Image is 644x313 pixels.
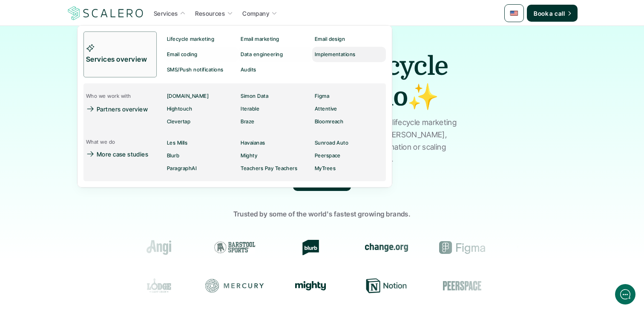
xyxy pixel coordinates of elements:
[86,54,149,65] p: Services overview
[241,36,279,42] p: Email marketing
[83,148,157,160] a: More case studies
[241,140,265,146] p: Havaianas
[242,9,269,18] p: Company
[527,5,578,22] a: Book a call
[13,41,158,55] h1: Hi! Welcome to [GEOGRAPHIC_DATA].
[315,119,344,125] p: Bloomreach
[241,51,283,57] p: Data engineering
[312,115,386,128] a: Bloomreach
[315,153,341,159] p: Peerspace
[238,137,312,149] a: Havaianas
[86,93,131,99] p: Who we work with
[195,9,225,18] p: Resources
[97,150,148,159] p: More case studies
[55,118,102,125] span: New conversation
[167,106,192,112] p: Hightouch
[312,162,386,175] a: MyTrees
[315,165,336,171] p: MyTrees
[241,106,259,112] p: Iterable
[238,47,312,62] a: Data engineering
[13,113,157,130] button: New conversation
[66,5,145,21] img: Scalero company logotype
[510,9,518,17] img: 🇺🇸
[238,115,312,128] a: Braze
[164,162,238,175] a: ParagraphAI
[534,9,565,18] p: Book a call
[164,137,238,149] a: Les Mills
[315,140,349,146] p: Sunroad Auto
[315,51,356,57] p: Implementations
[167,67,224,73] p: SMS/Push notifications
[238,90,312,102] a: Simon Data
[238,62,307,77] a: Audits
[154,9,178,18] p: Services
[167,140,187,146] p: Les Mills
[167,165,197,171] p: ParagraphAI
[238,162,312,175] a: Teachers Pay Teachers
[312,31,386,47] a: Email design
[13,57,158,97] h2: Let us know if we can help with lifecycle marketing.
[241,119,254,125] p: Braze
[312,149,386,162] a: Peerspace
[238,149,312,162] a: Mighty
[615,284,635,304] iframe: gist-messenger-bubble-iframe
[167,93,209,99] p: [DOMAIN_NAME]
[312,137,386,149] a: Sunroad Auto
[164,62,238,77] a: SMS/Push notifications
[315,93,329,99] p: Figma
[66,6,145,21] a: Scalero company logotype
[164,102,238,115] a: Hightouch
[241,67,256,73] p: Audits
[167,51,198,57] p: Email coding
[167,36,214,42] p: Lifecycle marketing
[167,119,190,125] p: Clevertap
[315,106,337,112] p: Attentive
[241,165,297,171] p: Teachers Pay Teachers
[86,139,115,145] p: What we do
[83,31,157,77] a: Services overview
[167,153,179,159] p: Blurb
[312,90,386,102] a: Figma
[97,105,148,114] p: Partners overview
[315,36,345,42] p: Email design
[312,47,386,62] a: Implementations
[241,153,257,159] p: Mighty
[164,115,238,128] a: Clevertap
[241,93,268,99] p: Simon Data
[312,102,386,115] a: Attentive
[238,102,312,115] a: Iterable
[164,47,238,62] a: Email coding
[164,31,238,47] a: Lifecycle marketing
[164,149,238,162] a: Blurb
[83,102,154,115] a: Partners overview
[164,90,238,102] a: [DOMAIN_NAME]
[238,31,312,47] a: Email marketing
[71,258,108,264] span: We run on Gist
